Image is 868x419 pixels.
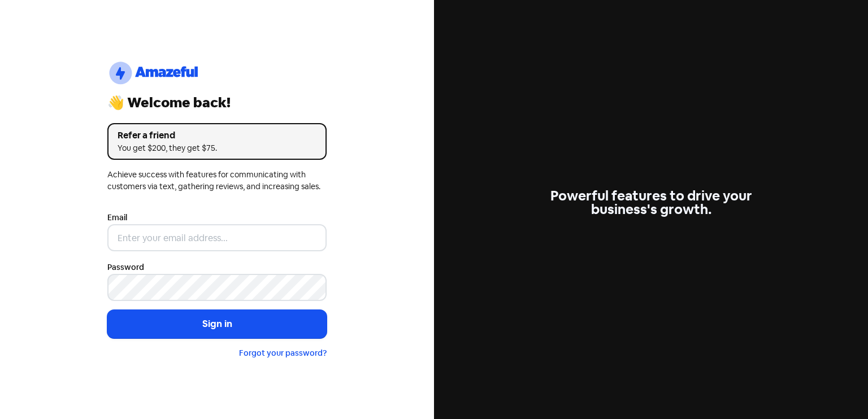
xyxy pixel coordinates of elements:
label: Email [107,212,127,224]
div: Refer a friend [118,129,316,142]
button: Sign in [107,310,327,338]
label: Password [107,261,144,273]
a: Forgot your password? [239,348,327,358]
div: Powerful features to drive your business's growth. [541,189,761,216]
div: Achieve success with features for communicating with customers via text, gathering reviews, and i... [107,169,327,193]
div: 👋 Welcome back! [107,96,327,110]
input: Enter your email address... [107,224,327,251]
div: You get $200, they get $75. [118,142,316,154]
